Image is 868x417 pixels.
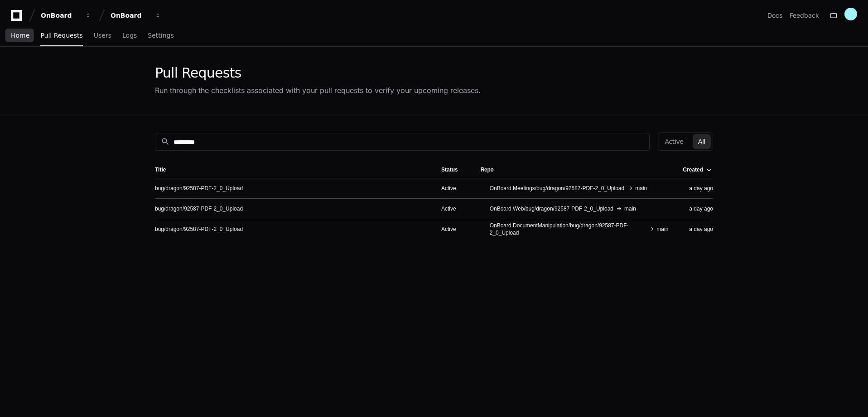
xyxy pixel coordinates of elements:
button: Feedback [790,11,819,20]
span: Users [94,33,111,38]
span: OnBoard.Meetings/bug/dragon/92587-PDF-2_0_Upload [490,185,625,192]
span: Pull Requests [40,33,82,38]
span: main [656,226,668,233]
span: Settings [148,33,174,38]
div: Title [155,166,166,173]
button: OnBoard [37,7,95,24]
div: a day ago [683,185,713,192]
a: Home [11,25,29,46]
div: Status [441,166,458,173]
a: Docs [767,11,782,20]
div: Created [683,166,703,173]
span: main [624,205,636,212]
a: bug/dragon/92587-PDF-2_0_Upload [155,205,243,212]
div: Active [441,226,466,233]
span: Logs [122,33,137,38]
a: bug/dragon/92587-PDF-2_0_Upload [155,226,243,233]
button: OnBoard [107,7,165,24]
div: Title [155,166,427,173]
a: bug/dragon/92587-PDF-2_0_Upload [155,185,243,192]
div: Active [441,205,466,212]
div: OnBoard [111,11,149,20]
div: Created [683,166,711,173]
div: a day ago [683,226,713,233]
a: Settings [148,25,174,46]
div: Status [441,166,466,173]
div: Active [441,185,466,192]
button: Active [659,134,689,149]
th: Repo [473,162,676,178]
button: All [693,134,711,149]
a: Users [94,25,111,46]
span: Home [11,33,29,38]
mat-icon: search [161,137,170,146]
a: Logs [122,25,137,46]
span: OnBoard.DocumentManipulation/bug/dragon/92587-PDF-2_0_Upload [490,222,646,236]
span: OnBoard.Web/bug/dragon/92587-PDF-2_0_Upload [490,205,613,212]
div: Pull Requests [155,65,481,81]
div: OnBoard [41,11,80,20]
div: a day ago [683,205,713,212]
a: Pull Requests [40,25,82,46]
span: main [635,185,647,192]
div: Run through the checklists associated with your pull requests to verify your upcoming releases. [155,85,481,96]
